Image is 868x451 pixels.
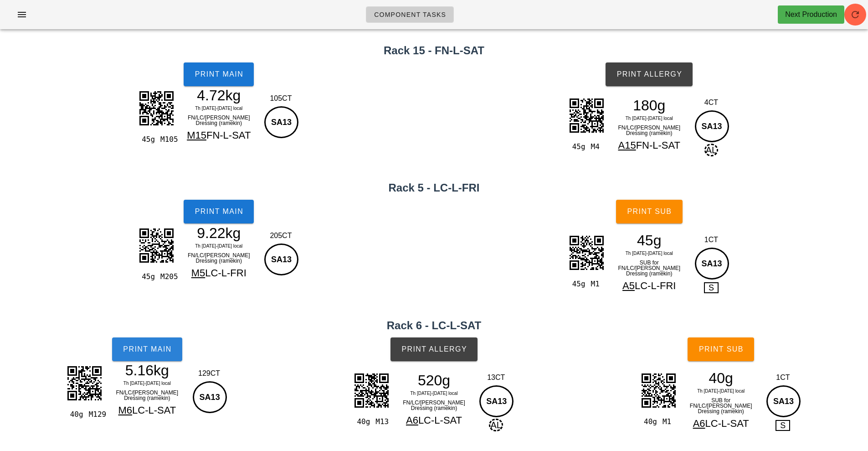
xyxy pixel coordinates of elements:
[366,6,454,23] a: Component Tasks
[406,415,418,426] span: A6
[193,381,227,413] div: SA13
[372,416,390,428] div: M13
[766,385,801,417] div: SA13
[564,93,609,138] img: El1SeJj5U+udLUCQnkSoKYugoSGYEJmYTAECIeSImHkMmQFODlpk6SImvUiidVqEqcaswkfggBXjcxMqtkjnkIqX6yJh1yoNQ...
[693,418,705,429] span: A6
[66,409,85,420] div: 40g
[134,223,179,268] img: AAa3Sj5Iz6hxAAAAAElFTkSuQmCC
[695,110,729,142] div: SA13
[134,85,179,131] img: bFFXpYBkqdUFiXWPEHg74+mSFUJA76fqsSNZIcQgBDx6W0K0Vl1DyCdrnJc0VByWSZbqiAq2A1JX8SZ2VBxCyIAA6cTUru9XC...
[693,234,730,245] div: 1CT
[179,113,258,128] div: FN/LC/[PERSON_NAME] Dressing (ramekin)
[195,106,242,111] span: Th [DATE]-[DATE] local
[635,280,676,291] span: LC-L-FRI
[5,317,863,334] h2: Rack 6 - LC-L-SAT
[640,416,659,428] div: 40g
[568,141,587,153] div: 45g
[264,106,298,138] div: SA13
[401,345,467,353] span: Print Allergy
[85,409,104,420] div: M129
[610,258,689,278] div: SUB for FN/LC/[PERSON_NAME] Dressing (ramekin)
[206,130,251,141] span: FN-L-SAT
[610,98,689,112] div: 180g
[627,207,672,216] span: Print Sub
[785,9,837,20] div: Next Production
[699,345,744,353] span: Print Sub
[659,416,678,428] div: M1
[157,271,175,283] div: M205
[704,144,718,156] span: AL
[616,70,682,78] span: Print Allergy
[636,368,681,413] img: Ab2XiT7s7dUSAAAAAElFTkSuQmCC
[5,180,863,196] h2: Rack 5 - LC-L-FRI
[179,251,258,265] div: FN/LC/[PERSON_NAME] Dressing (ramekin)
[191,267,205,279] span: M5
[262,93,300,104] div: 105CT
[681,371,760,385] div: 40g
[636,140,680,151] span: FN-L-SAT
[179,88,258,102] div: 4.72kg
[626,251,673,256] span: Th [DATE]-[DATE] local
[132,404,176,416] span: LC-L-SAT
[764,372,802,383] div: 1CT
[194,207,243,216] span: Print Main
[390,337,478,361] button: Print Allergy
[179,226,258,240] div: 9.22kg
[695,248,729,280] div: SA13
[62,360,107,406] img: rfroClFLe+dGW2VxajU6VWcfDAPkrQCBT7QKEOOdjFo5twEhgTNmTYGlClmbKr8iCgQIUWnjmADZKDaZKkCIShvHBMhGsclUA...
[477,372,515,383] div: 13CT
[123,345,172,353] span: Print Main
[489,419,503,431] span: AL
[626,116,673,121] span: Th [DATE]-[DATE] local
[395,398,474,413] div: FN/LC/[PERSON_NAME] Dressing (ramekin)
[697,389,745,394] span: Th [DATE]-[DATE] local
[108,363,187,377] div: 5.16kg
[123,381,171,386] span: Th [DATE]-[DATE] local
[194,70,243,78] span: Print Main
[262,230,300,241] div: 205CT
[610,123,689,138] div: FN/LC/[PERSON_NAME] Dressing (ramekin)
[616,200,683,223] button: Print Sub
[618,140,636,151] span: A15
[568,278,587,290] div: 45g
[195,244,242,249] span: Th [DATE]-[DATE] local
[112,337,182,361] button: Print Main
[606,62,693,86] button: Print Allergy
[353,416,372,428] div: 40g
[264,244,298,275] div: SA13
[705,418,749,429] span: LC-L-SAT
[418,415,462,426] span: LC-L-SAT
[138,271,157,283] div: 45g
[610,233,689,247] div: 45g
[349,368,394,413] img: TjWSPsl+IPAAAAAASUVORK5CYII=
[184,62,254,86] button: Print Main
[587,141,606,153] div: M4
[395,373,474,387] div: 520g
[688,337,754,361] button: Print Sub
[704,282,719,293] span: S
[205,267,246,279] span: LC-L-FRI
[138,134,157,145] div: 45g
[681,396,760,416] div: SUB for FN/LC/[PERSON_NAME] Dressing (ramekin)
[187,130,206,141] span: M15
[5,42,863,59] h2: Rack 15 - FN-L-SAT
[776,420,790,431] span: S
[693,97,730,108] div: 4CT
[374,11,446,18] span: Component Tasks
[108,388,187,403] div: FN/LC/[PERSON_NAME] Dressing (ramekin)
[587,278,606,290] div: M1
[622,280,635,291] span: A5
[479,385,514,417] div: SA13
[157,134,175,145] div: M105
[118,404,132,416] span: M6
[190,368,228,379] div: 129CT
[564,230,609,275] img: NnAJTKWtuq3yKKBAgRKWNNgGyUWyyVYAQlTbaBMhGsclWAUJU2mgTIBvFJlsFCFFpo02AbBSbbBUgRKWNNgGyUWyy1TdUjWU+...
[184,200,254,223] button: Print Main
[410,391,457,396] span: Th [DATE]-[DATE] local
